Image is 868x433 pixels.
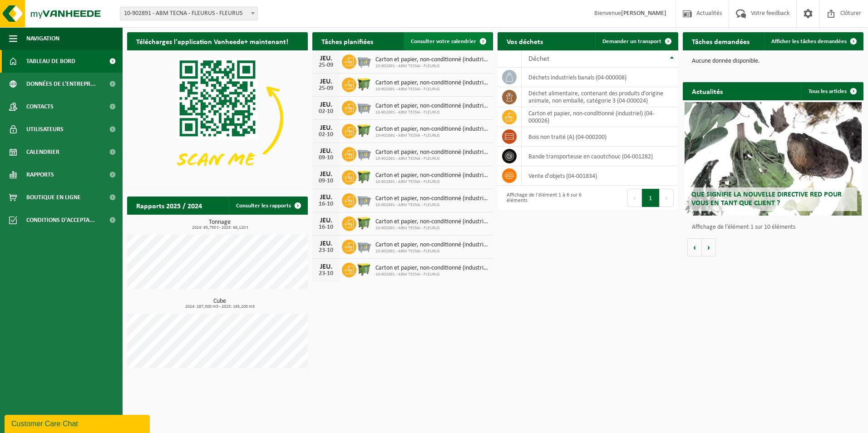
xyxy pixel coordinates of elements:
span: Contacts [26,95,54,118]
div: JEU. [317,55,335,62]
span: 10-902891 - ABM TECNA - FLEURUS [375,272,488,277]
span: Carton et papier, non-conditionné (industriel) [375,79,488,87]
span: Tableau de bord [26,50,75,73]
div: 25-09 [317,62,335,69]
span: Calendrier [26,141,59,163]
div: 02-10 [317,132,335,138]
img: WB-1100-HPE-GN-50 [356,261,372,277]
div: 16-10 [317,201,335,207]
span: Consulter votre calendrier [411,39,476,44]
button: 1 [642,189,660,207]
span: Données de l'entrepr... [26,73,96,95]
span: Carton et papier, non-conditionné (industriel) [375,103,488,110]
img: WB-1100-HPE-GN-50 [356,123,372,138]
span: 10-902891 - ABM TECNA - FLEURUS [375,110,488,115]
h3: Tonnage [132,219,308,230]
div: 16-10 [317,224,335,231]
div: 25-09 [317,85,335,92]
span: Boutique en ligne [26,186,81,209]
span: 10-902891 - ABM TECNA - FLEURUS [375,64,488,69]
a: Demander un transport [595,32,677,50]
span: 10-902891 - ABM TECNA - FLEURUS [375,179,488,185]
span: Afficher les tâches demandées [771,39,847,44]
h2: Tâches planifiées [312,32,382,50]
img: WB-1100-HPE-GN-50 [356,215,372,231]
div: JEU. [317,263,335,271]
strong: [PERSON_NAME] [621,10,666,17]
img: WB-1100-HPE-GN-50 [356,169,372,184]
span: 10-902891 - ABM TECNA - FLEURUS [375,87,488,92]
span: Carton et papier, non-conditionné (industriel) [375,56,488,64]
div: 23-10 [317,271,335,277]
a: Que signifie la nouvelle directive RED pour vous en tant que client ? [685,102,862,216]
td: bande transporteuse en caoutchouc (04-001282) [522,147,678,166]
div: JEU. [317,217,335,224]
a: Tous les articles [801,82,863,100]
a: Afficher les tâches demandées [764,32,863,50]
img: WB-1100-HPE-GN-50 [356,76,372,92]
span: 10-902891 - ABM TECNA - FLEURUS - FLEURUS [120,7,258,20]
td: bois non traité (A) (04-000200) [522,127,678,147]
span: Que signifie la nouvelle directive RED pour vous en tant que client ? [691,191,842,207]
span: Utilisateurs [26,118,64,141]
div: 09-10 [317,178,335,184]
button: Vorige [687,238,702,256]
a: Consulter les rapports [229,197,307,215]
button: Previous [627,189,642,207]
div: 09-10 [317,155,335,161]
td: carton et papier, non-conditionné (industriel) (04-000026) [522,107,678,127]
span: Carton et papier, non-conditionné (industriel) [375,149,488,156]
div: JEU. [317,194,335,201]
div: JEU. [317,240,335,247]
span: Carton et papier, non-conditionné (industriel) [375,172,488,179]
span: Rapports [26,163,54,186]
h2: Vos déchets [498,32,552,50]
img: WB-2500-GAL-GY-01 [356,238,372,254]
p: Affichage de l'élément 1 sur 10 éléments [692,224,859,231]
button: Next [660,189,674,207]
td: déchet alimentaire, contenant des produits d'origine animale, non emballé, catégorie 3 (04-000024) [522,87,678,107]
div: JEU. [317,148,335,155]
img: Download de VHEPlus App [127,50,308,186]
button: Volgende [702,238,716,256]
span: 10-902891 - ABM TECNA - FLEURUS [375,156,488,162]
span: Carton et papier, non-conditionné (industriel) [375,218,488,226]
a: Consulter votre calendrier [404,32,492,50]
span: 10-902891 - ABM TECNA - FLEURUS [375,226,488,231]
h2: Tâches demandées [683,32,759,50]
div: JEU. [317,78,335,85]
span: Demander un transport [602,39,661,44]
span: Carton et papier, non-conditionné (industriel) [375,126,488,133]
td: déchets industriels banals (04-000008) [522,68,678,87]
h2: Actualités [683,82,732,100]
div: JEU. [317,171,335,178]
span: Conditions d'accepta... [26,209,95,231]
div: Affichage de l'élément 1 à 6 sur 6 éléments [502,188,583,208]
img: WB-2500-GAL-GY-01 [356,192,372,207]
span: 2024: 287,500 m3 - 2025: 195,200 m3 [132,305,308,309]
span: 2024: 95,750 t - 2025: 66,120 t [132,226,308,230]
span: Déchet [528,55,549,63]
span: Carton et papier, non-conditionné (industriel) [375,195,488,202]
img: WB-2500-GAL-GY-01 [356,146,372,161]
img: WB-2500-GAL-GY-01 [356,53,372,69]
div: 02-10 [317,108,335,115]
div: JEU. [317,101,335,108]
span: 10-902891 - ABM TECNA - FLEURUS [375,202,488,208]
span: Carton et papier, non-conditionné (industriel) [375,241,488,249]
div: JEU. [317,124,335,132]
iframe: chat widget [5,413,152,433]
td: vente d'objets (04-001834) [522,166,678,186]
p: Aucune donnée disponible. [692,58,854,64]
span: Carton et papier, non-conditionné (industriel) [375,265,488,272]
h2: Téléchargez l'application Vanheede+ maintenant! [127,32,297,50]
h3: Cube [132,298,308,309]
div: 23-10 [317,247,335,254]
h2: Rapports 2025 / 2024 [127,197,211,214]
span: 10-902891 - ABM TECNA - FLEURUS [375,249,488,254]
span: 10-902891 - ABM TECNA - FLEURUS [375,133,488,138]
span: 10-902891 - ABM TECNA - FLEURUS - FLEURUS [120,7,257,20]
span: Navigation [26,27,59,50]
img: WB-2500-GAL-GY-01 [356,99,372,115]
